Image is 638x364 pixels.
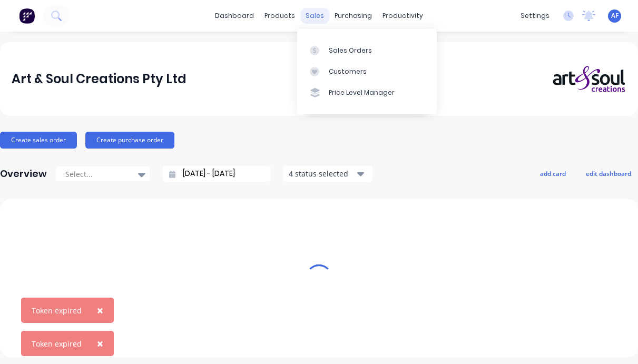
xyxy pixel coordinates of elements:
[515,8,555,24] div: settings
[329,8,377,24] div: purchasing
[210,8,259,24] a: dashboard
[289,168,355,179] div: 4 status selected
[297,82,437,103] a: Price Level Manager
[329,67,367,76] div: Customers
[579,166,638,180] button: edit dashboard
[19,8,35,24] img: Factory
[329,46,372,55] div: Sales Orders
[86,298,114,323] button: Close
[283,166,372,182] button: 4 status selected
[297,40,437,61] a: Sales Orders
[553,65,626,93] img: Art & Soul Creations Pty Ltd
[259,8,300,24] div: products
[86,331,114,356] button: Close
[32,338,82,349] div: Token expired
[97,303,103,318] span: ×
[611,11,619,21] span: AF
[297,61,437,82] a: Customers
[329,88,395,97] div: Price Level Manager
[85,132,174,149] button: Create purchase order
[32,305,82,316] div: Token expired
[300,8,329,24] div: sales
[97,336,103,351] span: ×
[533,166,573,180] button: add card
[377,8,428,24] div: productivity
[12,68,187,90] div: Art & Soul Creations Pty Ltd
